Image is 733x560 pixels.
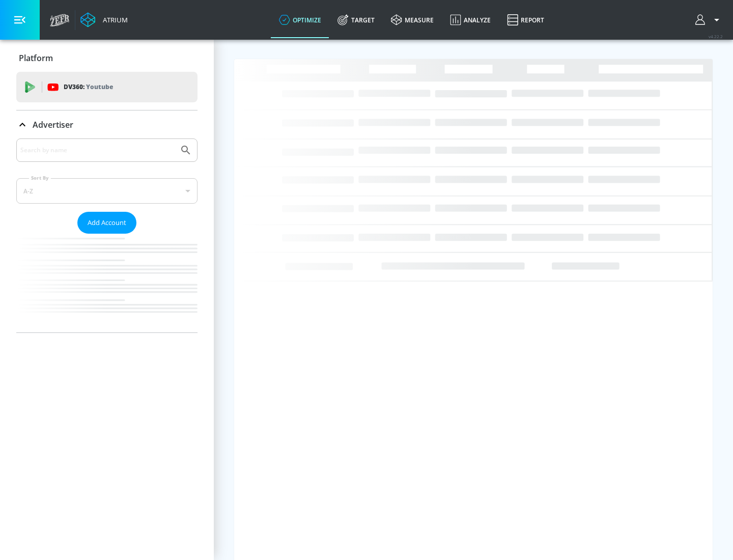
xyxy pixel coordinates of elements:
[271,2,329,38] a: optimize
[99,15,128,24] div: Atrium
[442,2,499,38] a: Analyze
[80,12,128,27] a: Atrium
[19,52,53,64] p: Platform
[16,178,198,204] div: A-Z
[16,44,198,72] div: Platform
[499,2,552,38] a: Report
[29,175,51,181] label: Sort By
[16,138,198,332] div: Advertiser
[329,2,383,38] a: Target
[88,217,126,229] span: Add Account
[709,34,723,39] span: v 4.22.2
[77,212,136,234] button: Add Account
[383,2,442,38] a: measure
[33,119,73,130] p: Advertiser
[16,234,198,332] nav: list of Advertiser
[64,81,113,93] p: DV360:
[20,144,175,157] input: Search by name
[86,81,113,92] p: Youtube
[16,72,198,102] div: DV360: Youtube
[16,110,198,139] div: Advertiser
